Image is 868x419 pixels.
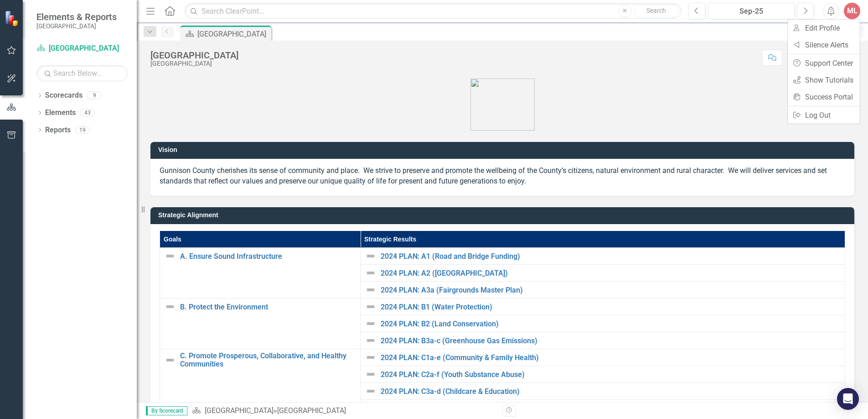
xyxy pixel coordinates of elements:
a: Elements [45,108,76,118]
img: ClearPoint Strategy [5,10,21,26]
small: [GEOGRAPHIC_DATA] [36,22,117,30]
button: Search [634,5,679,17]
h3: Strategic Alignment [158,212,850,219]
div: 43 [80,109,95,117]
button: ML [844,3,860,19]
img: Not Defined [365,335,376,346]
h3: Vision [158,147,850,153]
div: Open Intercom Messenger [837,388,859,410]
img: Not Defined [365,301,376,312]
a: Silence Alerts [788,37,860,53]
input: Search Below... [36,65,128,81]
img: Not Defined [365,284,376,295]
a: C. Promote Prosperous, Collaborative, and Healthy Communities [180,352,356,368]
div: 19 [75,126,90,134]
img: Not Defined [365,352,376,363]
a: 2024 PLAN: A2 ([GEOGRAPHIC_DATA]) [381,269,840,278]
a: 2024 PLAN: B1 (Water Protection) [381,303,840,311]
a: Support Center [788,55,860,72]
img: Not Defined [365,386,376,397]
button: Sep-25 [708,3,795,19]
img: Not Defined [365,369,376,380]
img: Not Defined [165,251,176,262]
a: Scorecards [45,90,83,101]
a: 2024 PLAN: C2a-f (Youth Substance Abuse) [381,371,840,379]
a: 2024 PLAN: A3a (Fairgrounds Master Plan) [381,286,840,294]
span: Elements & Reports [36,11,117,22]
a: 2024 PLAN: A1 (Road and Bridge Funding) [381,252,840,261]
div: [GEOGRAPHIC_DATA] [150,60,238,67]
img: Gunnison%20Co%20Logo%20E-small.png [470,79,535,131]
img: Not Defined [165,355,176,366]
div: Sep-25 [711,6,791,17]
a: 2024 PLAN: B3a-c (Greenhouse Gas Emissions) [381,337,840,345]
div: [GEOGRAPHIC_DATA] [150,50,238,60]
a: 2024 PLAN: C1a-e (Community & Family Health) [381,354,840,362]
a: A. Ensure Sound Infrastructure [180,252,356,261]
a: [GEOGRAPHIC_DATA] [205,406,274,415]
a: 2024 PLAN: C3a-d (Childcare & Education) [381,388,840,396]
div: 9 [87,92,102,100]
div: [GEOGRAPHIC_DATA] [197,28,269,40]
img: Not Defined [365,267,376,278]
a: Success Portal [788,89,860,105]
span: Search [646,7,666,14]
a: B. Protect the Environment [180,303,356,311]
p: Gunnison County cherishes its sense of community and place. We strive to preserve and promote the... [160,166,845,187]
img: Not Defined [365,251,376,262]
a: 2024 PLAN: B2 (Land Conservation) [381,320,840,328]
a: Edit Profile [788,20,860,37]
a: [GEOGRAPHIC_DATA] [36,43,128,54]
input: Search ClearPoint... [185,3,682,19]
img: Not Defined [165,301,176,312]
a: Reports [45,125,71,136]
span: By Scorecard [146,406,187,415]
a: Log Out [788,107,860,124]
div: [GEOGRAPHIC_DATA] [277,406,346,415]
img: Not Defined [365,318,376,329]
div: » [192,406,496,416]
a: Show Tutorials [788,72,860,89]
